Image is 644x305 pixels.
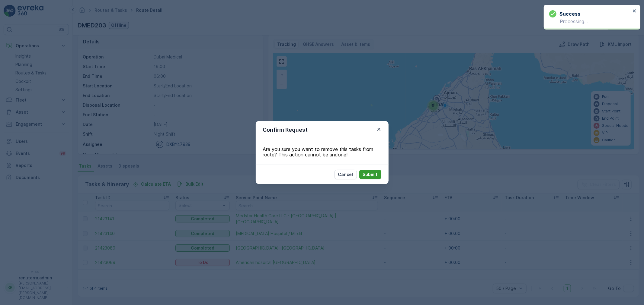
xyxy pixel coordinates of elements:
[633,8,637,14] button: close
[549,19,631,24] p: Processing...
[559,10,580,17] h3: Success
[359,170,381,179] button: Submit
[338,171,353,178] p: Cancel
[363,171,378,178] p: Submit
[263,126,308,134] p: Confirm Request
[335,170,357,179] button: Cancel
[256,139,389,165] div: Are you sure you want to remove this tasks from route? This action cannot be undone!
